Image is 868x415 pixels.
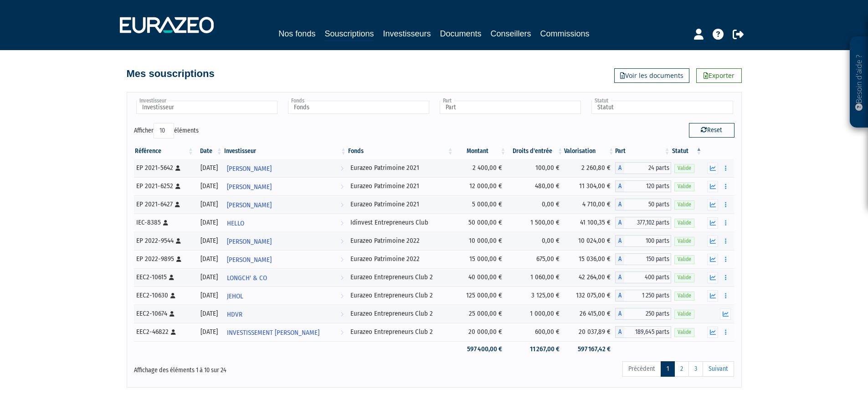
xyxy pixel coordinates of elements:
i: Voir l'investisseur [340,197,344,214]
td: 40 000,00 € [454,268,507,287]
div: A - Eurazeo Entrepreneurs Club 2 [615,272,671,283]
div: [DATE] [198,236,220,246]
span: A [615,162,624,174]
td: 5 000,00 € [454,195,507,214]
a: Conseillers [491,27,531,40]
div: A - Idinvest Entrepreneurs Club [615,217,671,229]
th: Droits d'entrée: activer pour trier la colonne par ordre croissant [507,143,564,159]
div: A - Eurazeo Entrepreneurs Club 2 [615,326,671,338]
td: 42 264,00 € [564,268,615,287]
div: Eurazeo Patrimoine 2022 [350,254,451,264]
td: 12 000,00 € [454,177,507,195]
div: Eurazeo Patrimoine 2021 [350,163,451,173]
td: 26 415,00 € [564,305,615,323]
span: A [615,326,624,338]
span: 120 parts [624,180,671,192]
td: 600,00 € [507,323,564,341]
span: A [615,217,624,229]
th: Statut : activer pour trier la colonne par ordre d&eacute;croissant [671,143,703,159]
span: 150 parts [624,253,671,265]
span: 377,102 parts [624,217,671,229]
a: Souscriptions [324,27,374,41]
a: INVESTISSEMENT [PERSON_NAME] [223,323,347,341]
span: Valide [674,200,694,209]
i: Voir l'investisseur [340,324,344,341]
div: [DATE] [198,163,220,173]
p: Besoin d'aide ? [854,41,864,123]
div: Eurazeo Entrepreneurs Club 2 [350,309,451,318]
div: EP 2022-9895 [136,254,192,264]
a: Investisseurs [383,27,431,40]
span: [PERSON_NAME] [227,251,272,268]
a: Exporter [696,68,742,83]
span: LONGCH' & CO [227,270,267,287]
a: [PERSON_NAME] [223,232,347,250]
div: [DATE] [198,254,220,264]
div: EP 2021-6252 [136,181,192,191]
i: [Français] Personne physique [170,293,175,298]
div: [DATE] [198,309,220,318]
div: Eurazeo Entrepreneurs Club 2 [350,291,451,300]
div: EP 2021-6427 [136,200,192,209]
td: 2 400,00 € [454,159,507,177]
span: A [615,253,624,265]
span: A [615,272,624,283]
th: Fonds: activer pour trier la colonne par ordre croissant [347,143,454,159]
i: [Français] Personne physique [175,165,180,171]
th: Investisseur: activer pour trier la colonne par ordre croissant [223,143,347,159]
span: Valide [674,237,694,246]
div: A - Eurazeo Entrepreneurs Club 2 [615,308,671,320]
td: 1 500,00 € [507,214,564,232]
div: Eurazeo Entrepreneurs Club 2 [350,327,451,337]
td: 20 000,00 € [454,323,507,341]
a: [PERSON_NAME] [223,195,347,214]
td: 597 167,42 € [564,341,615,357]
a: Voir les documents [614,68,689,83]
span: Valide [674,255,694,264]
a: Suivant [703,361,734,377]
label: Afficher éléments [134,123,199,138]
div: Eurazeo Entrepreneurs Club 2 [350,272,451,282]
span: A [615,308,624,320]
i: [Français] Personne physique [176,256,181,262]
div: EP 2022-9544 [136,236,192,246]
div: A - Eurazeo Patrimoine 2021 [615,199,671,210]
span: 24 parts [624,162,671,174]
div: [DATE] [198,218,220,227]
div: EEC2-10630 [136,291,192,300]
div: A - Eurazeo Patrimoine 2021 [615,180,671,192]
i: Voir l'investisseur [340,251,344,268]
i: [Français] Personne physique [169,311,175,317]
i: Voir l'investisseur [340,215,344,232]
td: 2 260,80 € [564,159,615,177]
div: EEC2-46822 [136,327,192,337]
div: [DATE] [198,181,220,191]
div: A - Eurazeo Entrepreneurs Club 2 [615,290,671,302]
span: 1 250 parts [624,290,671,302]
a: [PERSON_NAME] [223,159,347,177]
div: Idinvest Entrepreneurs Club [350,218,451,227]
a: [PERSON_NAME] [223,250,347,268]
span: INVESTISSEMENT [PERSON_NAME] [227,324,319,341]
div: A - Eurazeo Patrimoine 2022 [615,235,671,247]
td: 0,00 € [507,232,564,250]
td: 11 267,00 € [507,341,564,357]
span: Valide [674,182,694,191]
div: [DATE] [198,272,220,282]
span: A [615,199,624,210]
th: Date: activer pour trier la colonne par ordre croissant [195,143,223,159]
i: [Français] Personne physique [169,275,174,280]
td: 1 000,00 € [507,305,564,323]
span: 50 parts [624,199,671,210]
span: [PERSON_NAME] [227,233,272,250]
div: [DATE] [198,291,220,300]
div: Eurazeo Patrimoine 2021 [350,181,451,191]
div: Eurazeo Patrimoine 2021 [350,200,451,209]
td: 100,00 € [507,159,564,177]
td: 675,00 € [507,250,564,268]
td: 597 400,00 € [454,341,507,357]
span: A [615,180,624,192]
button: Reset [689,123,734,138]
th: Valorisation: activer pour trier la colonne par ordre croissant [564,143,615,159]
div: [DATE] [198,327,220,337]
